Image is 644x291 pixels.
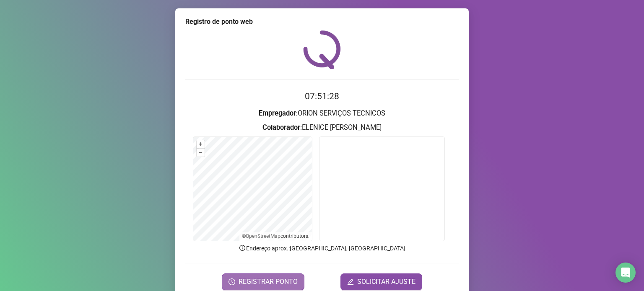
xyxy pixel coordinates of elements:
[229,278,235,285] span: clock-circle
[246,233,280,239] a: OpenStreetMap
[185,17,459,27] div: Registro de ponto web
[239,277,298,287] span: REGISTRAR PONTO
[305,91,339,101] time: 07:51:28
[262,124,300,131] strong: Colaborador
[357,277,415,287] span: SOLICITAR AJUSTE
[242,233,309,239] li: © contributors.
[197,140,205,148] button: +
[222,273,304,290] button: REGISTRAR PONTO
[239,244,246,252] span: info-circle
[185,108,459,119] h3: : ORION SERVIÇOS TECNICOS
[340,273,422,290] button: editSOLICITAR AJUSTE
[197,149,205,157] button: –
[615,263,636,283] div: Open Intercom Messenger
[303,30,341,69] img: QRPoint
[259,109,296,117] strong: Empregador
[185,244,459,253] p: Endereço aprox. : [GEOGRAPHIC_DATA], [GEOGRAPHIC_DATA]
[347,278,354,285] span: edit
[185,122,459,133] h3: : ELENICE [PERSON_NAME]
